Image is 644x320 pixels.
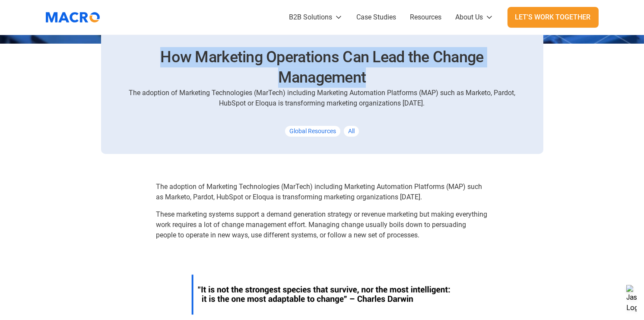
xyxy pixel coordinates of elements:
[156,209,488,240] p: These marketing systems support a demand generation strategy or revenue marketing but making ever...
[122,47,523,88] h1: How Marketing Operations Can Lead the Change Management
[46,6,106,28] a: home
[508,7,599,28] a: Let's Work Together
[515,12,591,22] div: Let's Work Together
[289,12,333,22] div: B2B Solutions
[456,12,483,22] div: About Us
[122,88,523,109] div: The adoption of Marketing Technologies (MarTech) including Marketing Automation Platforms (MAP) s...
[285,126,340,137] div: Global Resources
[156,182,488,202] p: The adoption of Marketing Technologies (MarTech) including Marketing Automation Platforms (MAP) s...
[41,6,104,28] img: Macromator Logo
[344,126,359,137] div: All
